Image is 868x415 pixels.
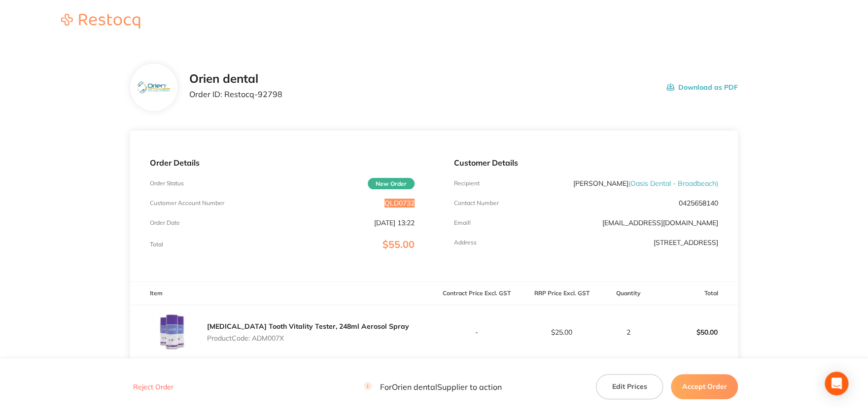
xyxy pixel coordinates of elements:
[150,200,224,207] p: Customer Account Number
[150,158,414,167] p: Order Details
[628,179,718,188] span: ( Oasis Dental - Broadbeach )
[189,90,282,99] p: Order ID: Restocq- 92798
[671,374,738,399] button: Accept Order
[207,322,409,331] a: [MEDICAL_DATA] Tooth Vitality Tester, 248ml Aerosol Spray
[207,334,409,342] p: Product Code: ADM007X
[454,239,477,246] p: Address
[653,282,738,305] th: Total
[434,282,520,305] th: Contract Price Excl. GST
[454,180,480,187] p: Recipient
[150,305,199,360] img: Y3EyMzNwZA
[666,72,738,103] button: Download as PDF
[382,238,415,250] span: $55.00
[368,178,415,189] span: New Order
[679,199,718,207] p: 0425658140
[596,374,663,399] button: Edit Prices
[573,179,718,187] p: [PERSON_NAME]
[150,180,184,187] p: Order Status
[130,282,434,305] th: Item
[454,200,499,207] p: Contact Number
[519,282,604,305] th: RRP Price Excl. GST
[51,14,150,30] a: Restocq logo
[150,241,163,248] p: Total
[825,372,848,395] div: Open Intercom Messenger
[454,219,471,226] p: Emaill
[189,72,282,86] h2: Orien dental
[454,158,718,167] p: Customer Details
[605,328,653,336] p: 2
[520,328,604,336] p: $25.00
[150,219,180,226] p: Order Date
[364,382,501,391] p: For Orien dental Supplier to action
[604,282,653,305] th: Quantity
[374,219,415,227] p: [DATE] 13:22
[138,81,170,94] img: eTEwcnBkag
[51,14,150,29] img: Restocq logo
[384,199,415,207] p: QLD0732
[435,328,519,336] p: -
[602,218,718,227] a: [EMAIL_ADDRESS][DOMAIN_NAME]
[654,239,718,246] p: [STREET_ADDRESS]
[130,382,176,391] button: Reject Order
[653,320,737,344] p: $50.00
